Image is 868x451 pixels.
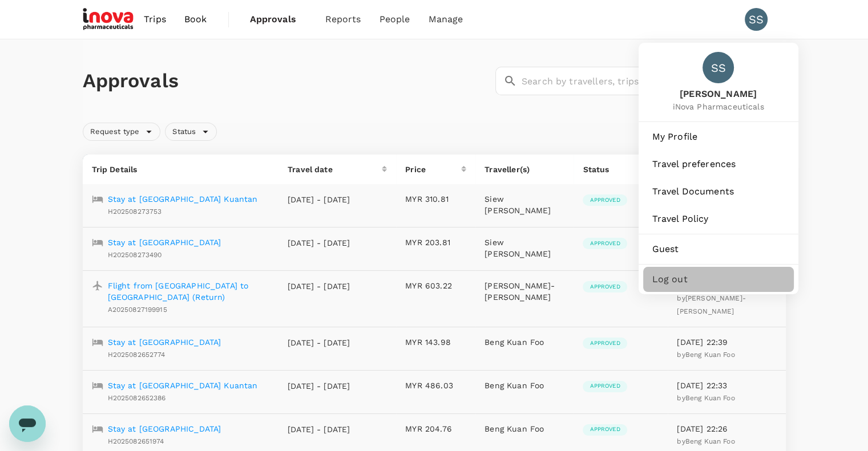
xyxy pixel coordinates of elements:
span: H202508273753 [108,208,162,216]
span: Manage [428,13,463,26]
p: [DATE] - [DATE] [288,281,350,292]
span: Guest [652,242,785,256]
span: Log out [652,273,785,286]
span: iNova Pharmaceuticals [672,101,764,112]
span: A20250827199915 [108,306,167,314]
p: MYR 486.03 [405,380,466,391]
a: Travel Documents [643,179,794,204]
p: MYR 204.76 [405,423,466,434]
p: [DATE] 22:39 [677,336,776,348]
span: Travel Documents [652,185,785,198]
p: [PERSON_NAME]-[PERSON_NAME] [485,280,564,303]
p: Beng Kuan Foo [485,336,564,348]
span: by [677,437,734,445]
span: Approved [583,283,627,291]
a: Stay at [GEOGRAPHIC_DATA] [108,336,221,348]
p: MYR 143.98 [405,336,466,348]
a: Flight from [GEOGRAPHIC_DATA] to [GEOGRAPHIC_DATA] (Return) [108,280,270,303]
span: [PERSON_NAME] [672,88,764,101]
span: H202508273490 [108,251,162,259]
p: Trip Details [92,164,270,175]
p: Siew [PERSON_NAME] [485,237,564,259]
span: Approved [583,382,627,390]
p: Traveller(s) [485,164,564,175]
span: Request type [83,127,147,137]
span: Beng Kuan Foo [685,437,735,445]
span: Beng Kuan Foo [685,351,735,359]
span: Beng Kuan Foo [685,394,735,402]
p: [DATE] 22:33 [677,380,776,391]
p: MYR 203.81 [405,237,466,248]
span: Trips [144,13,166,26]
p: [DATE] - [DATE] [288,237,350,249]
iframe: Button to launch messaging window [9,405,46,442]
span: My Profile [652,130,785,144]
div: Status [583,164,653,175]
div: Status [165,123,217,141]
p: Beng Kuan Foo [485,380,564,391]
span: Reports [325,13,361,26]
span: by [677,351,734,359]
p: [DATE] - [DATE] [288,194,350,205]
span: by [677,394,734,402]
a: Travel Policy [643,206,794,231]
span: Status [165,127,203,137]
div: Request type [83,123,161,141]
p: [DATE] - [DATE] [288,424,350,435]
div: SS [703,52,734,83]
span: People [380,13,410,26]
p: MYR 603.22 [405,280,466,291]
a: Stay at [GEOGRAPHIC_DATA] [108,423,221,434]
span: H2025082652386 [108,394,166,402]
a: Stay at [GEOGRAPHIC_DATA] [108,237,221,248]
h1: Approvals [83,69,491,93]
p: [DATE] - [DATE] [288,380,350,392]
span: by [677,294,745,315]
span: Approved [583,239,627,247]
span: Travel Policy [652,212,785,226]
a: Stay at [GEOGRAPHIC_DATA] Kuantan [108,380,258,391]
span: Approved [583,425,627,433]
div: SS [745,8,768,31]
p: Beng Kuan Foo [485,423,564,434]
p: [DATE] 22:26 [677,423,776,434]
a: Guest [643,237,794,262]
p: [DATE] - [DATE] [288,337,350,348]
div: Log out [643,267,794,292]
p: Siew [PERSON_NAME] [485,193,564,216]
span: H2025082652774 [108,351,165,359]
span: Approved [583,339,627,347]
a: My Profile [643,124,794,149]
img: iNova Pharmaceuticals [83,7,135,32]
span: [PERSON_NAME]-[PERSON_NAME] [677,294,745,315]
span: Approvals [250,13,307,26]
a: Travel preferences [643,152,794,177]
p: MYR 310.81 [405,193,466,205]
a: Stay at [GEOGRAPHIC_DATA] Kuantan [108,193,258,205]
span: Book [184,13,207,26]
span: Travel preferences [652,157,785,171]
div: Travel date [288,164,382,175]
div: Price [405,164,461,175]
input: Search by travellers, trips, or destination [522,67,786,95]
span: Approved [583,196,627,204]
span: H2025082651974 [108,437,164,445]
